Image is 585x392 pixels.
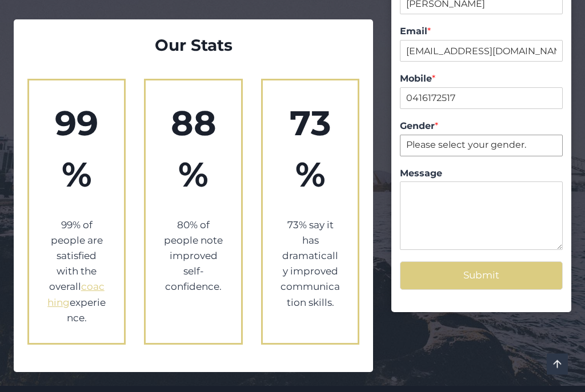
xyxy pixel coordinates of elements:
a: coaching [47,281,105,308]
h2: 88% [163,98,223,201]
label: Mobile [400,74,563,86]
a: Scroll to top [547,354,568,375]
h2: Our Stats [27,34,359,58]
input: Mobile [400,88,563,110]
label: Gender [400,121,563,133]
h1: 99% [46,98,107,201]
p: 73% say it has dramatically improved communication skills. [280,218,340,311]
label: Email [400,26,563,38]
button: Submit [400,262,563,290]
p: 99% of people are satisfied with the overall experience. [46,218,107,326]
label: Message [400,168,563,180]
p: 80% of people note improved self-confidence. [163,218,223,296]
h2: 73% [280,98,340,201]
